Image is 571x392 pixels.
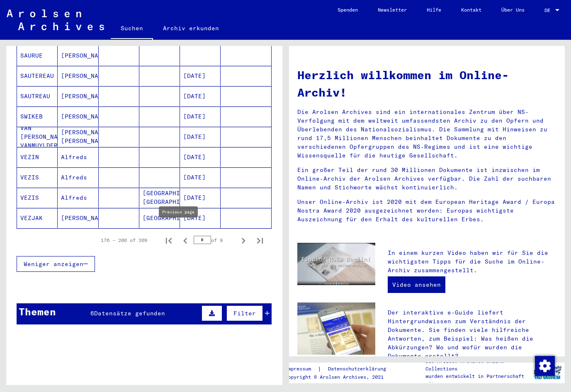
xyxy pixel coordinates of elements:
p: Unser Online-Archiv ist 2020 mit dem European Heritage Award / Europa Nostra Award 2020 ausgezeic... [297,198,557,224]
mat-cell: VAN [PERSON_NAME] VANMUYLDERS [17,127,58,147]
button: Previous page [177,232,194,249]
button: Last page [252,232,268,249]
button: First page [160,232,177,249]
mat-cell: [DATE] [180,127,221,147]
mat-cell: [PERSON_NAME] [58,46,98,65]
mat-cell: SAUTEREAU [17,66,58,86]
mat-cell: VEZIS [17,188,58,208]
mat-cell: [GEOGRAPHIC_DATA]/Distr. [GEOGRAPHIC_DATA] [139,188,180,208]
mat-cell: [DATE] [180,106,221,126]
p: Ein großer Teil der rund 30 Millionen Dokumente ist inzwischen im Online-Archiv der Arolsen Archi... [297,166,557,192]
mat-cell: SWIKEB [17,106,58,126]
mat-cell: [GEOGRAPHIC_DATA] [139,208,180,228]
p: Die Arolsen Archives sind ein internationales Zentrum über NS-Verfolgung mit dem weltweit umfasse... [297,108,557,160]
mat-cell: SAURUE [17,46,58,65]
span: DE [544,7,554,13]
a: Datenschutzerklärung [321,365,396,373]
mat-cell: [DATE] [180,147,221,167]
mat-cell: Alfreds [58,188,98,208]
p: In einem kurzen Video haben wir für Sie die wichtigsten Tipps für die Suche im Online-Archiv zusa... [388,249,556,275]
mat-cell: [DATE] [180,66,221,86]
img: Zustimmung ändern [535,356,555,376]
mat-cell: VEZJAK [17,208,58,228]
mat-cell: [DATE] [180,167,221,187]
p: Copyright © Arolsen Archives, 2021 [285,373,396,381]
mat-cell: VEZIS [17,167,58,187]
div: Themen [19,304,56,319]
a: Suchen [111,18,153,40]
mat-cell: [DATE] [180,208,221,228]
span: Filter [233,310,256,317]
button: Weniger anzeigen [17,256,95,272]
p: Die Arolsen Archives Online-Collections [425,358,530,373]
div: of 9 [194,236,235,244]
mat-cell: [DATE] [180,188,221,208]
mat-cell: [PERSON_NAME] [58,208,98,228]
img: video.jpg [297,243,375,286]
mat-cell: [PERSON_NAME] [PERSON_NAME] [58,127,98,147]
a: Archiv erkunden [153,18,229,38]
span: Datensätze gefunden [94,310,165,317]
img: yv_logo.png [532,362,563,383]
div: 176 – 200 of 209 [101,237,147,244]
span: Weniger anzeigen [24,260,83,268]
span: 6 [90,310,94,317]
mat-cell: Alfreds [58,167,98,187]
a: Impressum [285,365,318,373]
mat-cell: Alfreds [58,147,98,167]
mat-cell: [DATE] [180,86,221,106]
p: wurden entwickelt in Partnerschaft mit [425,373,530,387]
mat-cell: [PERSON_NAME] [58,66,98,86]
h1: Herzlich willkommen im Online-Archiv! [297,66,557,101]
button: Filter [226,305,263,321]
mat-cell: VEZIN [17,147,58,167]
img: eguide.jpg [297,302,375,355]
img: Arolsen_neg.svg [7,10,104,30]
button: Next page [235,232,252,249]
mat-cell: [PERSON_NAME] [58,86,98,106]
a: Video ansehen [388,276,445,293]
div: Zustimmung ändern [535,356,554,375]
div: | [285,365,396,373]
mat-cell: [PERSON_NAME] [58,106,98,126]
mat-cell: SAUTREAU [17,86,58,106]
p: Der interaktive e-Guide liefert Hintergrundwissen zum Verständnis der Dokumente. Sie finden viele... [388,308,556,361]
